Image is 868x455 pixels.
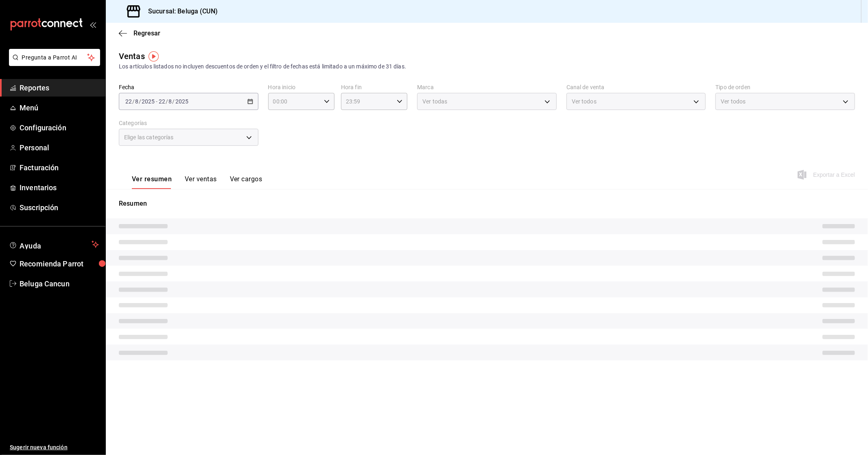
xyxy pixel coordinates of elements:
input: -- [158,98,166,105]
img: Tooltip marker [149,51,159,62]
span: Ayuda [20,240,88,249]
label: Hora fin [341,85,407,90]
span: Configuración [20,122,99,133]
span: / [132,98,135,105]
span: Sugerir nueva función [10,443,99,452]
span: Elige las categorías [124,133,174,141]
span: / [173,98,175,105]
input: ---- [141,98,155,105]
span: / [166,98,168,105]
span: Regresar [133,29,160,37]
input: -- [125,98,132,105]
label: Tipo de orden [715,85,855,90]
input: -- [135,98,139,105]
label: Marca [417,85,557,90]
span: Ver todos [572,97,597,106]
button: Ver cargos [230,175,262,189]
button: Pregunta a Parrot AI [9,49,100,66]
span: Beluga Cancun [20,278,99,289]
span: Facturación [20,162,99,173]
button: Regresar [119,29,160,37]
span: / [139,98,141,105]
span: Reportes [20,82,99,93]
label: Hora inicio [268,85,335,90]
span: Recomienda Parrot [20,258,99,269]
span: Ver todas [422,97,447,106]
button: Ver resumen [132,175,172,189]
div: Los artículos listados no incluyen descuentos de orden y el filtro de fechas está limitado a un m... [119,62,855,71]
input: -- [168,98,173,105]
div: Ventas [119,50,145,62]
span: Ver todos [721,97,746,106]
label: Categorías [119,121,258,126]
label: Canal de venta [566,85,706,90]
span: Inventarios [20,182,99,193]
span: Suscripción [20,202,99,213]
input: ---- [175,98,189,105]
span: - [156,98,157,105]
span: Pregunta a Parrot AI [22,53,87,62]
span: Personal [20,142,99,153]
p: Resumen [119,199,855,209]
h3: Sucursal: Beluga (CUN) [142,7,218,16]
button: open_drawer_menu [90,21,96,28]
button: Ver ventas [185,175,217,189]
span: Menú [20,102,99,113]
div: navigation tabs [132,175,262,189]
a: Pregunta a Parrot AI [6,59,100,68]
label: Fecha [119,85,258,90]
